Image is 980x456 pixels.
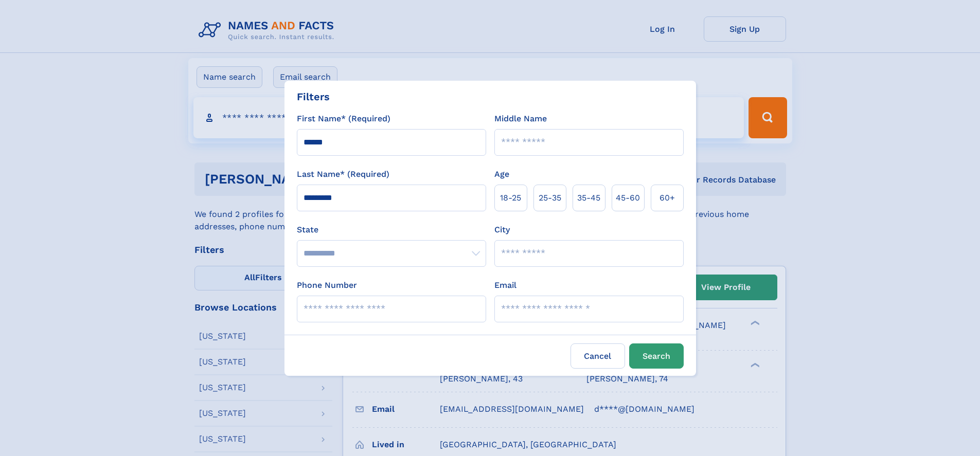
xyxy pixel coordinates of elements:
[297,168,389,180] label: Last Name* (Required)
[500,192,521,204] span: 18‑25
[660,192,675,204] span: 60+
[494,168,509,180] label: Age
[297,279,357,291] label: Phone Number
[494,113,547,125] label: Middle Name
[297,113,390,125] label: First Name* (Required)
[494,224,510,236] label: City
[616,192,640,204] span: 45‑60
[629,343,684,369] button: Search
[297,224,486,236] label: State
[571,343,625,369] label: Cancel
[577,192,600,204] span: 35‑45
[494,279,516,291] label: Email
[539,192,561,204] span: 25‑35
[297,89,330,104] div: Filters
